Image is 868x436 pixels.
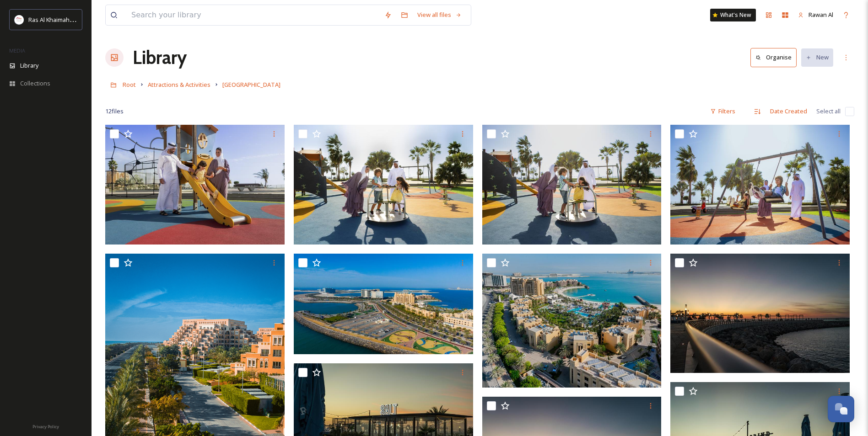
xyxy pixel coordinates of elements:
span: MEDIA [9,47,25,54]
span: Ras Al Khaimah Tourism Development Authority [28,15,158,24]
button: Open Chat [828,396,854,422]
img: Kids activities.tif [670,125,850,245]
span: Root [123,80,136,89]
span: Collections [20,79,50,88]
input: Search your library [127,5,380,25]
img: Logo_RAKTDA_RGB-01.png [15,15,24,24]
button: Organise [750,48,797,67]
a: View all files [413,6,466,24]
span: Library [20,61,38,70]
button: New [801,48,833,66]
a: Rawan Al [793,6,838,24]
img: Al Marjan Island.jpg [482,254,662,388]
a: Library [133,44,187,71]
span: Select all [816,107,841,116]
span: [GEOGRAPHIC_DATA] [222,80,280,89]
span: Rawan Al [809,11,833,19]
span: Privacy Policy [32,424,59,430]
a: What's New [710,9,756,21]
img: Al Marjan Island.png [294,254,473,354]
div: Date Created [766,102,812,120]
span: Attractions & Activities [148,80,210,89]
img: Kids activities.tif [105,125,285,245]
img: Marjan Island.jpg [670,254,850,373]
img: Kids activities.tif [294,125,473,245]
div: Filters [706,102,740,120]
img: Kids activities.tif [482,125,662,245]
a: [GEOGRAPHIC_DATA] [222,79,280,90]
a: Attractions & Activities [148,79,210,90]
a: Privacy Policy [32,420,59,431]
span: 12 file s [105,107,124,116]
a: Root [123,79,136,90]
